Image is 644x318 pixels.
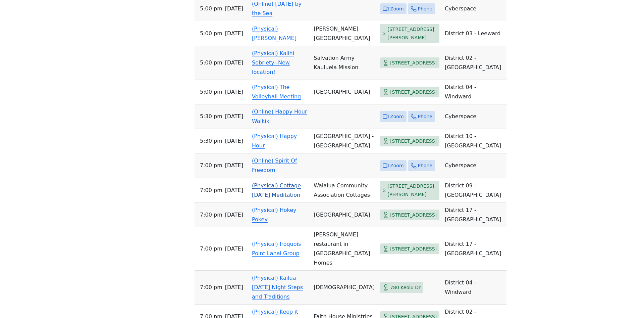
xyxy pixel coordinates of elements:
td: District 03 - Leeward [442,21,506,46]
td: District 02 - [GEOGRAPHIC_DATA] [442,46,506,80]
td: Waialua Community Association Cottages [311,178,377,203]
td: District 04 - Windward [442,271,506,305]
span: 5:00 PM [200,4,222,13]
span: 7:00 PM [200,210,222,220]
a: (Physical) Iroquois Point Lanai Group [252,241,301,257]
span: 7:00 PM [200,161,222,170]
span: [DATE] [225,136,243,146]
a: (Online) [DATE] by the Sea [252,1,302,16]
td: [PERSON_NAME] restaurant in [GEOGRAPHIC_DATA] Homes [311,227,377,271]
span: [STREET_ADDRESS] [390,137,437,145]
span: [DATE] [225,112,243,121]
td: District 10 - [GEOGRAPHIC_DATA] [442,129,506,153]
span: 5:30 PM [200,136,222,146]
span: [DATE] [225,58,243,67]
span: [DATE] [225,87,243,97]
a: (Physical) Kalihi Sobriety--New location! [252,50,294,75]
span: [STREET_ADDRESS] [390,59,437,67]
span: 5:00 PM [200,29,222,38]
span: [DATE] [225,244,243,254]
span: [DATE] [225,186,243,195]
span: 7:00 PM [200,283,222,292]
span: Phone [418,112,432,121]
span: Zoom [390,112,404,121]
span: Phone [418,5,432,13]
td: Cyberspace [442,104,506,129]
span: [DATE] [225,161,243,170]
span: [STREET_ADDRESS][PERSON_NAME] [387,182,437,198]
td: District 04 - Windward [442,80,506,104]
span: [STREET_ADDRESS] [390,211,437,219]
span: Zoom [390,162,404,170]
span: [DATE] [225,4,243,13]
td: District 17 - [GEOGRAPHIC_DATA] [442,227,506,271]
span: 5:00 PM [200,58,222,67]
span: [DATE] [225,283,243,292]
a: (Physical) [PERSON_NAME] [252,26,297,41]
a: (Physical) Kailua [DATE] Night Steps and Traditions [252,275,303,300]
td: Cyberspace [442,153,506,178]
a: (Physical) Cottage [DATE] Meditation [252,182,301,198]
td: [DEMOGRAPHIC_DATA] [311,271,377,305]
td: District 17 - [GEOGRAPHIC_DATA] [442,203,506,227]
td: [PERSON_NAME][GEOGRAPHIC_DATA] [311,21,377,46]
span: 7:00 PM [200,244,222,254]
a: (Physical) Happy Hour [252,133,297,149]
a: (Physical) The Volleyball Meeting [252,84,301,100]
span: Phone [418,162,432,170]
a: (Online) Spirit Of Freedom [252,157,297,173]
span: 780 Keolu Dr [390,283,421,292]
td: [GEOGRAPHIC_DATA] [311,80,377,104]
span: [STREET_ADDRESS] [390,88,437,96]
span: [STREET_ADDRESS] [390,245,437,253]
td: [GEOGRAPHIC_DATA] - [GEOGRAPHIC_DATA] [311,129,377,153]
td: Salvation Army Kauluela Mission [311,46,377,80]
span: 5:00 PM [200,87,222,97]
td: District 09 - [GEOGRAPHIC_DATA] [442,178,506,203]
a: (Physical) Hokey Pokey [252,207,296,223]
td: [GEOGRAPHIC_DATA] [311,203,377,227]
span: [DATE] [225,29,243,38]
span: 7:00 PM [200,186,222,195]
a: (Online) Happy Hour Waikiki [252,108,307,124]
span: Zoom [390,5,404,13]
span: 5:30 PM [200,112,222,121]
span: [DATE] [225,210,243,220]
span: [STREET_ADDRESS][PERSON_NAME] [387,25,437,42]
